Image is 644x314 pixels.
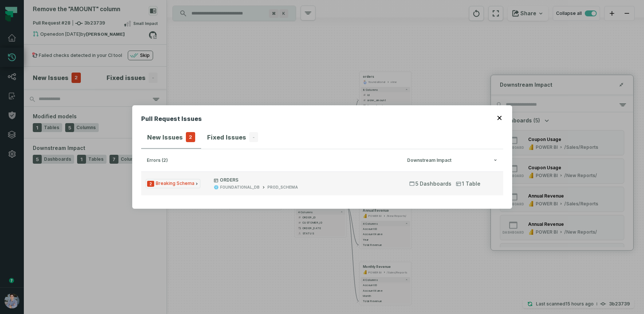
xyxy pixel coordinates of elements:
span: 5 Dashboards [409,180,451,188]
span: - [249,132,258,142]
p: ORDERS [214,177,396,183]
span: 2 [186,132,195,142]
span: Severity [147,181,154,187]
h2: Pull Request Issues [141,114,202,126]
h4: New Issues [147,133,183,142]
button: Issue TypeORDERSFOUNDATIONAL_DBPROD_SCHEMA5 Dashboards1 Table [141,172,503,195]
button: errors (2)Downstream Impact [147,158,498,163]
h4: Fixed Issues [207,133,246,142]
div: PROD_SCHEMA [267,185,298,190]
span: 1 Table [456,180,480,188]
span: Issue Type [146,179,200,188]
div: errors (2)Downstream Impact [141,172,503,200]
div: Downstream Impact [407,158,497,163]
div: errors (2) [147,158,403,163]
div: FOUNDATIONAL_DB [220,185,260,190]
